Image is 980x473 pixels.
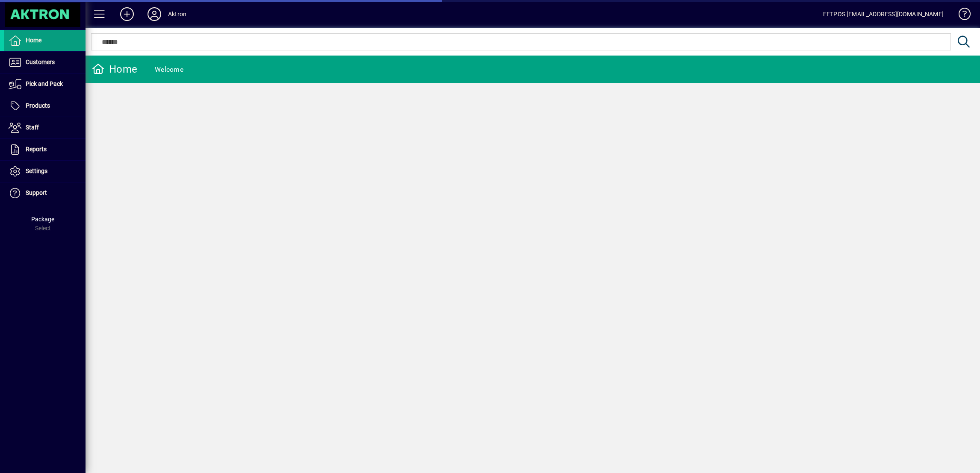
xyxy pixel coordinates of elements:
[823,7,944,21] div: EFTPOS [EMAIL_ADDRESS][DOMAIN_NAME]
[92,62,137,76] div: Home
[26,59,55,65] span: Customers
[155,63,183,76] div: Welcome
[26,80,63,87] span: Pick and Pack
[4,73,86,95] a: Pick and Pack
[952,2,969,29] a: Knowledge Base
[26,102,50,109] span: Products
[4,161,86,182] a: Settings
[4,117,86,138] a: Staff
[26,37,41,44] span: Home
[26,124,39,131] span: Staff
[113,6,141,22] button: Add
[26,189,47,196] span: Support
[4,52,86,73] a: Customers
[26,167,47,174] span: Settings
[4,182,86,204] a: Support
[4,139,86,160] a: Reports
[141,6,168,22] button: Profile
[26,146,47,153] span: Reports
[4,95,86,117] a: Products
[168,7,186,21] div: Aktron
[31,216,54,223] span: Package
